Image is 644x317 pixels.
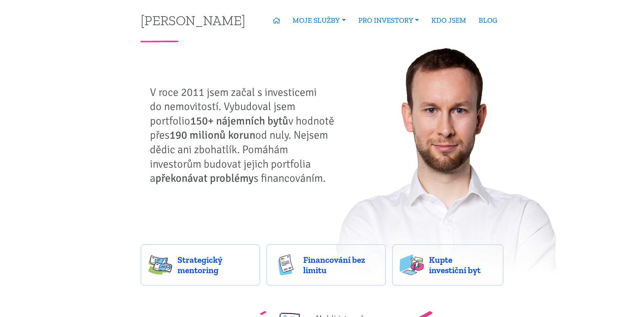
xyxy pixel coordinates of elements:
span: Financování bez limitu [303,255,378,275]
a: Financování bez limitu [266,244,386,286]
img: finance [274,255,298,275]
p: V roce 2011 jsem začal s investicemi do nemovitostí. Vybudoval jsem portfolio v hodnotě přes od n... [150,85,339,186]
img: flats [400,255,424,275]
a: PRO INVESTORY [352,12,425,28]
a: KDO JSEM [425,12,472,28]
a: Kupte investiční byt [392,244,503,286]
a: [PERSON_NAME] [141,13,245,27]
span: Strategický mentoring [177,255,253,275]
a: Strategický mentoring [141,244,260,286]
strong: 190 milionů korun [170,128,255,142]
strong: 150+ nájemních bytů [190,114,288,128]
a: BLOG [472,12,503,28]
a: MOJE SLUŽBY [286,12,352,28]
strong: překonávat problémy [155,171,254,185]
span: Kupte investiční byt [429,255,496,275]
img: strategy [148,255,172,275]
